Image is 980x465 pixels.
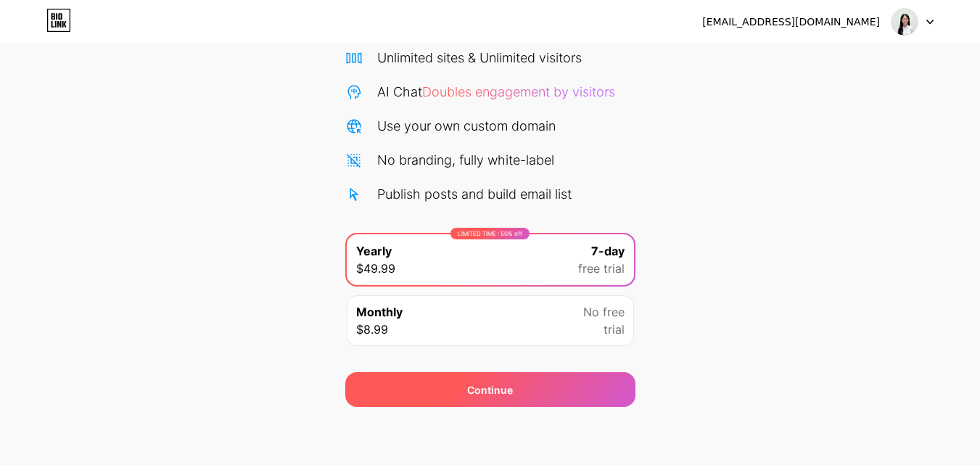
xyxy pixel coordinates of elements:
span: free trial [578,260,625,277]
span: trial [604,321,625,338]
span: Doubles engagement by visitors [422,84,615,99]
span: $8.99 [356,321,388,338]
span: Monthly [356,303,403,321]
div: AI Chat [377,82,615,102]
span: No free [583,303,625,321]
span: Yearly [356,242,392,260]
div: Publish posts and build email list [377,184,572,204]
img: congdongvn [891,8,918,36]
div: Continue [467,382,513,398]
div: Use your own custom domain [377,116,556,136]
span: 7-day [591,242,625,260]
div: LIMITED TIME : 50% off [450,228,530,239]
div: [EMAIL_ADDRESS][DOMAIN_NAME] [702,15,880,30]
div: No branding, fully white-label [377,150,554,170]
div: Unlimited sites & Unlimited visitors [377,48,582,67]
span: $49.99 [356,260,395,277]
